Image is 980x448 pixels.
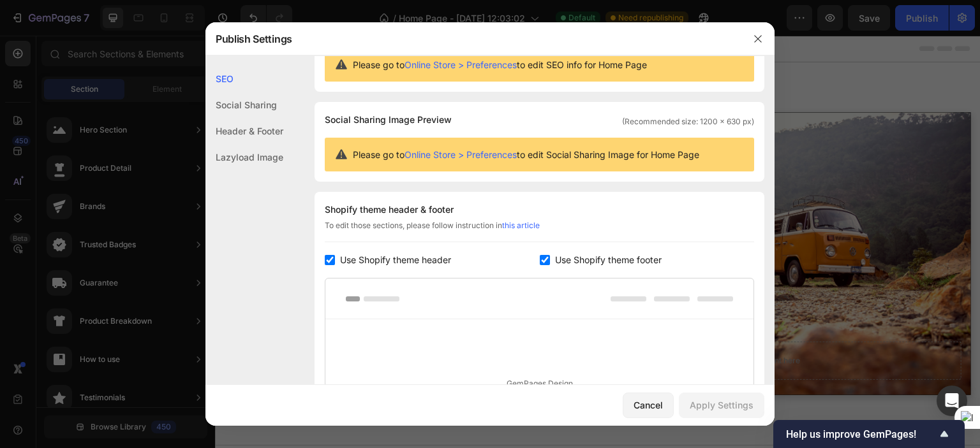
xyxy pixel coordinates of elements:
div: To edit those sections, please follow instruction in [325,220,754,242]
div: Cancel [634,398,663,412]
div: Background Image [332,76,756,359]
span: (Recommended size: 1200 x 630 px) [622,116,754,127]
div: Social Sharing [205,92,283,118]
button: Apply Settings [679,393,764,418]
span: Help us improve GemPages! [786,428,937,440]
a: this article [502,220,540,230]
strong: Gear up for every journey! [11,108,303,188]
span: Use Shopify theme footer [555,252,662,268]
button: Cancel [623,393,674,418]
button: <p><strong>Explore All Travel Gear</strong><span style="color:#FFFFFF;"><strong> !</strong></span... [94,314,229,341]
span: Use Shopify theme header [340,252,451,268]
span: Please go to to edit Social Sharing Image for Home Page [353,148,699,161]
div: Rich Text Editor. Editing area: main [10,50,313,99]
div: Rich Text Editor. Editing area: main [114,319,205,333]
div: Rich Text Editor. Editing area: main [10,346,313,386]
p: ✔️ US delivery in 3–7 business days ↩️ Free 30-day returns 🔒 Secure checkout · Visa · PayPal · Sh... [11,347,311,385]
div: Rich Text Editor. Editing area: main [10,104,313,192]
div: Header & Footer [205,118,283,144]
div: Apply Settings [690,398,754,412]
span: Social Sharing Image Preview [325,112,452,127]
strong: INTELLOMA™ [11,52,241,96]
strong: ! [202,319,205,333]
div: SEO [205,66,283,92]
div: GemPages Design [325,319,754,447]
p: From airport to wild escape — [11,257,311,269]
p: we’ve got your back. [11,269,311,280]
strong: Explore All Travel Gear [114,319,202,333]
span: Please go to to edit SEO info for Home Page [353,58,647,71]
div: Lazyload Image [205,144,283,170]
div: Publish Settings [205,22,741,55]
a: Online Store > Preferences [405,149,517,160]
a: Online Store > Preferences [405,59,517,70]
div: Shopify theme header & footer [325,202,754,217]
div: Open Intercom Messenger [937,386,967,416]
div: Rich Text Editor. Editing area: main [10,256,313,282]
button: Show survey - Help us improve GemPages! [786,426,952,442]
div: Drop element here [518,320,586,330]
